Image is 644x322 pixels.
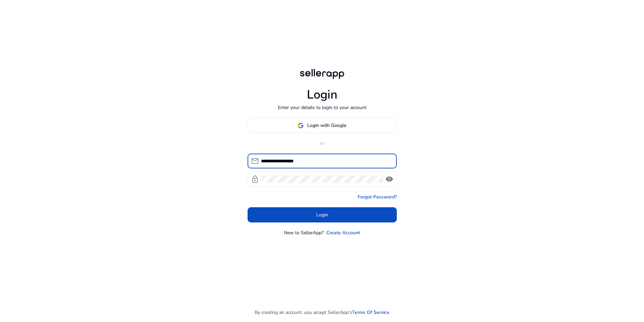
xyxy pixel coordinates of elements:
a: Terms Of Service [352,309,389,316]
img: settings [10,67,27,84]
img: google-logo.svg [298,123,304,129]
span: lock [251,175,259,183]
p: Enter your details to login to your account [278,104,366,111]
a: Forgot Password? [358,193,397,200]
div: New conversation [102,192,120,210]
span: visibility [385,175,393,183]
button: Login [248,207,397,222]
p: or [248,140,397,147]
div: Conversation(s) [35,38,113,47]
p: New to SellerApp? [284,229,324,236]
span: Login [316,211,328,218]
h1: Login [307,87,337,102]
span: [PERSON_NAME] [33,67,97,76]
div: Please connect me to a human agent [33,76,118,84]
div: Minimize live chat window [110,3,127,20]
div: Just now [109,70,123,74]
span: mail [251,157,259,165]
button: Login with Google [248,118,397,133]
span: Login with Google [307,122,346,129]
a: Create Account [326,229,360,236]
